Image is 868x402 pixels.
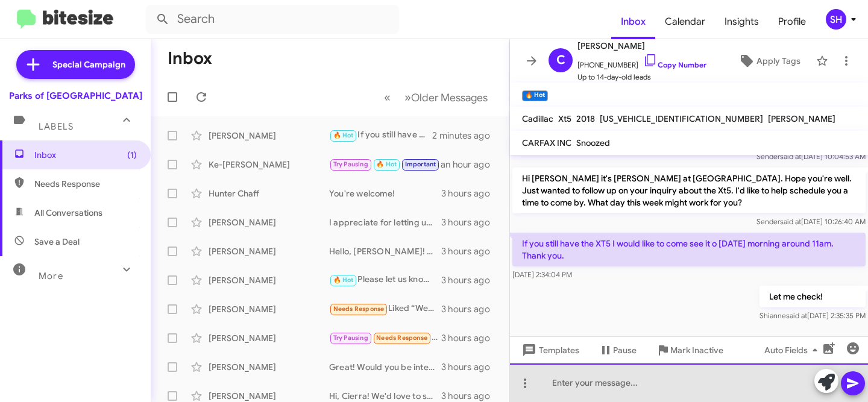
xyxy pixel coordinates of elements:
div: an hour ago [441,159,500,171]
a: Inbox [611,4,655,39]
div: Hunter Chaff [209,187,329,199]
div: I'm here [329,157,441,171]
div: Liked “We'll update you once it's done!” [329,302,441,316]
span: Mark Inactive [670,339,723,361]
span: 🔥 Hot [333,276,354,284]
button: Next [397,85,495,110]
a: Special Campaign [16,50,135,79]
div: [PERSON_NAME] [209,245,329,257]
div: Hi, Cierra! We'd love to see what options you have. This is no obligation to you, let's see what'... [329,390,441,402]
span: Needs Response [34,178,137,190]
button: Previous [377,85,398,110]
span: C [556,51,565,70]
span: Up to 14-day-old leads [577,71,706,83]
div: 2 minutes ago [432,130,500,142]
span: Sender [DATE] 10:04:53 AM [756,152,866,161]
div: [PERSON_NAME] [209,361,329,373]
button: Templates [510,339,589,361]
div: [PERSON_NAME] [209,332,329,344]
button: Pause [589,339,646,361]
span: CARFAX INC [522,137,571,148]
div: [PERSON_NAME] [209,216,329,228]
span: [DATE] 2:34:04 PM [512,270,572,279]
div: 3 hours ago [441,303,500,315]
div: Please let us know when you're ready to stop in, we're here to assist. [329,273,441,287]
div: Ke-[PERSON_NAME] [209,159,329,171]
a: Insights [715,4,769,39]
span: More [39,271,63,281]
div: 3 hours ago [441,274,500,286]
span: » [404,90,411,105]
span: 🔥 Hot [376,160,397,168]
span: All Conversations [34,207,102,219]
span: Labels [39,121,74,132]
nav: Page navigation example [377,85,495,110]
span: Apply Tags [756,50,800,72]
div: [PERSON_NAME] [209,390,329,402]
span: Try Pausing [333,160,368,168]
span: Shianne [DATE] 2:35:35 PM [759,311,866,320]
span: Auto Fields [764,339,822,361]
p: Hi [PERSON_NAME] it's [PERSON_NAME] at [GEOGRAPHIC_DATA]. Hope you're well. Just wanted to follow... [512,168,866,213]
p: Let me check! [759,286,866,307]
span: [PERSON_NAME] [768,113,835,124]
div: I appreciate for letting us know! [329,216,441,228]
a: Calendar [655,4,715,39]
div: Parks of [GEOGRAPHIC_DATA] [9,90,142,102]
div: 3 hours ago [441,361,500,373]
button: Apply Tags [728,50,810,72]
div: Hello, [PERSON_NAME]! This is [PERSON_NAME]'s assistant. Let me see what we can do for you. Thank... [329,245,441,257]
div: Ok 👍 [329,331,441,345]
div: 3 hours ago [441,390,500,402]
span: Xt5 [558,113,571,124]
button: Mark Inactive [646,339,733,361]
div: 3 hours ago [441,245,500,257]
span: Needs Response [333,305,385,313]
input: Search [146,5,399,34]
span: Older Messages [411,91,488,104]
span: Cadillac [522,113,553,124]
span: [PERSON_NAME] [577,39,706,53]
span: said at [780,217,801,226]
span: Pause [613,339,637,361]
div: You're welcome! [329,187,441,199]
div: If you still have the XT5 I would like to come see it o [DATE] morning around 11am. Thank you. [329,128,432,142]
div: [PERSON_NAME] [209,130,329,142]
div: 3 hours ago [441,216,500,228]
span: Needs Response [376,334,427,342]
span: 🔥 Hot [333,131,354,139]
span: Save a Deal [34,236,80,248]
button: SH [816,9,855,30]
span: said at [780,152,801,161]
a: Profile [769,4,816,39]
p: If you still have the XT5 I would like to come see it o [DATE] morning around 11am. Thank you. [512,233,866,266]
span: Sender [DATE] 10:26:40 AM [756,217,866,226]
span: Important [405,160,436,168]
small: 🔥 Hot [522,90,548,101]
span: [PHONE_NUMBER] [577,53,706,71]
span: Special Campaign [52,58,125,71]
div: SH [826,9,846,30]
div: 3 hours ago [441,187,500,199]
div: [PERSON_NAME] [209,274,329,286]
span: [US_VEHICLE_IDENTIFICATION_NUMBER] [600,113,763,124]
span: Try Pausing [333,334,368,342]
span: Inbox [34,149,137,161]
button: Auto Fields [755,339,832,361]
span: said at [786,311,807,320]
h1: Inbox [168,49,212,68]
span: Snoozed [576,137,610,148]
div: [PERSON_NAME] [209,303,329,315]
span: (1) [127,149,137,161]
span: Templates [520,339,579,361]
div: Great! Would you be interested in discussing upgrade options if were able to lower or match your ... [329,361,441,373]
span: « [384,90,391,105]
div: 3 hours ago [441,332,500,344]
a: Copy Number [643,60,706,69]
span: 2018 [576,113,595,124]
